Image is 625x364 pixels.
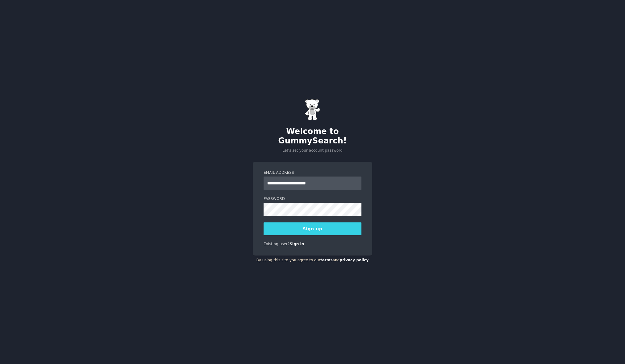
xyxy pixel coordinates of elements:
label: Password [264,196,361,202]
span: Existing user? [264,242,290,246]
button: Sign up [264,222,361,235]
p: Let's set your account password [253,148,372,153]
label: Email Address [264,170,361,176]
a: Sign in [290,242,304,246]
img: Gummy Bear [305,99,320,120]
a: privacy policy [340,258,369,262]
h2: Welcome to GummySearch! [253,127,372,146]
a: terms [320,258,333,262]
div: By using this site you agree to our and [253,256,372,265]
